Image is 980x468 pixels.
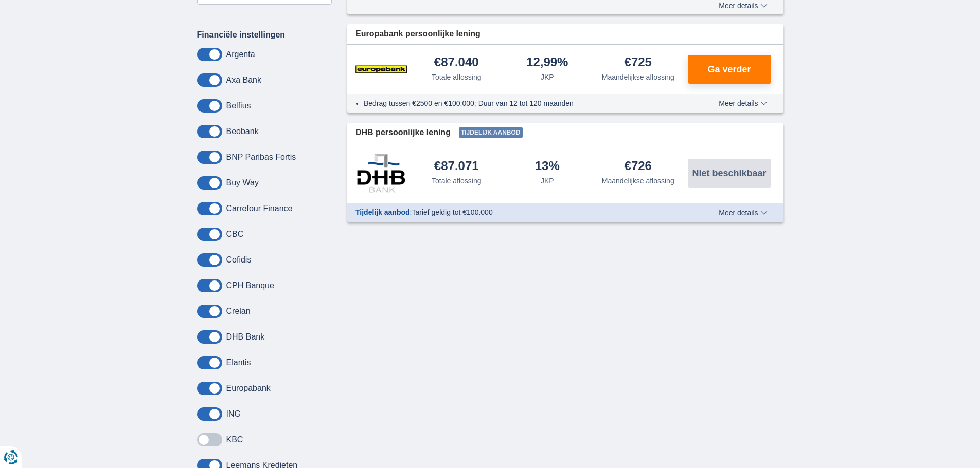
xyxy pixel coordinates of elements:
div: €87.040 [434,56,479,70]
div: : [347,207,689,217]
img: product.pl.alt DHB Bank [355,154,407,193]
div: Maandelijkse aflossing [602,72,674,82]
label: Axa Bank [226,76,261,85]
label: Argenta [226,50,255,59]
label: Financiële instellingen [197,30,286,40]
span: Niet beschikbaar [692,169,766,178]
div: JKP [541,176,554,186]
label: CPH Banque [226,281,274,290]
label: DHB Bank [226,332,265,342]
span: Europabank persoonlijke lening [355,28,480,40]
button: Ga verder [688,55,771,84]
label: Belfius [226,101,251,110]
span: DHB persoonlijke lening [355,127,451,139]
label: Buy Way [226,178,259,188]
button: Meer details [711,99,775,107]
span: Tarief geldig tot €100.000 [412,208,492,216]
span: Meer details [719,100,767,107]
label: Crelan [226,307,251,316]
span: Meer details [719,209,767,216]
span: Tijdelijk aanbod [355,208,410,216]
label: Beobank [226,127,259,136]
label: Europabank [226,384,271,393]
label: BNP Paribas Fortis [226,153,296,162]
span: Ga verder [707,65,751,74]
span: Meer details [719,2,767,9]
div: €87.071 [434,160,479,174]
img: product.pl.alt Europabank [355,57,407,82]
span: Tijdelijk aanbod [459,127,523,138]
div: €725 [625,56,652,70]
div: Totale aflossing [432,176,482,186]
div: Maandelijkse aflossing [602,176,674,186]
div: 13% [535,160,560,174]
label: Elantis [226,358,251,367]
div: €726 [625,160,652,174]
label: KBC [226,435,243,444]
div: 12,99% [526,56,568,70]
div: JKP [541,72,554,82]
label: Cofidis [226,255,252,265]
div: Totale aflossing [432,72,482,82]
button: Meer details [711,2,775,10]
label: ING [226,409,241,419]
label: Carrefour Finance [226,204,293,213]
button: Meer details [711,209,775,217]
li: Bedrag tussen €2500 en €100.000; Duur van 12 tot 120 maanden [364,98,681,108]
button: Niet beschikbaar [688,159,771,188]
label: CBC [226,230,244,239]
